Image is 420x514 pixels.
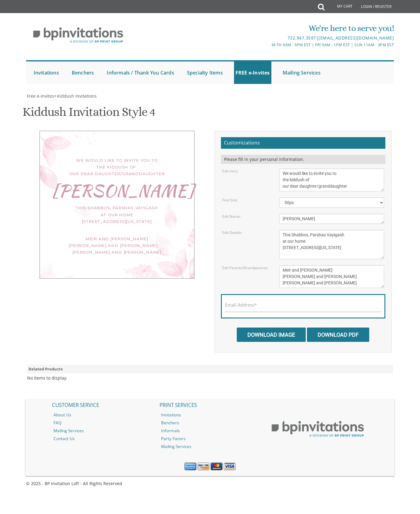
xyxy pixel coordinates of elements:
[225,302,257,308] label: Email Address*
[49,419,156,427] a: FAQ
[27,365,393,373] div: Related Products
[54,93,97,99] span: >
[52,157,182,177] div: We would like to invite you to the kiddush of our dear daughter/granddaughter
[32,61,60,84] a: Invitations
[287,35,316,41] a: 732.947.3597
[222,230,242,235] label: Edit Details:
[22,105,155,123] h1: Kiddush Invitation Style 4
[149,42,394,48] div: M-Th 9am - 5pm EST | Fri 9am - 1pm EST | Sun 11am - 3pm EST
[49,399,156,411] h2: CUSTOMER SERVICE
[105,61,175,84] a: Informals / Thank You Cards
[149,34,394,42] div: |
[70,61,96,84] a: Benchers
[279,214,384,224] textarea: [PERSON_NAME]
[52,204,182,224] div: This Shabbos, Parshas Vayigash at our home [STREET_ADDRESS][US_STATE]
[57,93,97,99] span: Kiddush Invitations
[222,197,237,203] label: Font Size
[184,463,196,471] img: American Express
[198,463,209,471] img: Discover
[318,35,394,41] a: [EMAIL_ADDRESS][DOMAIN_NAME]
[149,22,394,34] div: We're here to serve you!
[324,1,357,13] a: My Cart
[157,427,263,435] a: Informals
[157,435,263,443] a: Party Favors
[27,375,67,381] div: No items to display.
[57,93,97,99] a: Kiddush Invitations
[264,416,371,442] img: BP Print Group
[49,435,156,443] a: Contact Us
[224,463,236,471] img: Visa
[157,399,263,411] h2: PRINT SERVICES
[157,419,263,427] a: Benchers
[211,463,222,471] img: MasterCard
[222,168,238,174] label: Edit Intro:
[279,230,384,259] textarea: This Shabbos, Parshas Vayigash at our home [STREET_ADDRESS][US_STATE]
[221,155,385,164] div: Please fill in your personal information.
[279,265,384,288] textarea: Meir and [PERSON_NAME] [PERSON_NAME] and [PERSON_NAME] [PERSON_NAME] and [PERSON_NAME]
[222,265,268,270] label: Edit Parents/Grandparents:
[26,23,130,48] img: BP Invitation Loft
[237,328,306,342] input: Download Image
[221,137,385,149] h2: Customizations
[307,328,369,342] input: Download PDF
[157,411,263,419] a: Invitations
[281,61,322,84] a: Mailing Services
[26,93,54,99] a: Free e-Invites
[52,235,182,255] div: Meir and [PERSON_NAME] [PERSON_NAME] and [PERSON_NAME] [PERSON_NAME] and [PERSON_NAME]
[234,61,271,84] a: FREE e-Invites
[279,168,384,191] textarea: We would like to invite you to the kiddush of our dear daughter/granddaughter
[185,61,224,84] a: Specialty Items
[52,187,182,194] div: [PERSON_NAME]
[157,443,263,450] a: Mailing Services
[49,411,156,419] a: About Us
[26,481,394,487] div: © 2025 - BP Invitation Loft - All Rights Reserved
[49,427,156,435] a: Mailing Services
[222,214,241,219] label: Edit Name:
[27,93,54,99] span: Free e-Invites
